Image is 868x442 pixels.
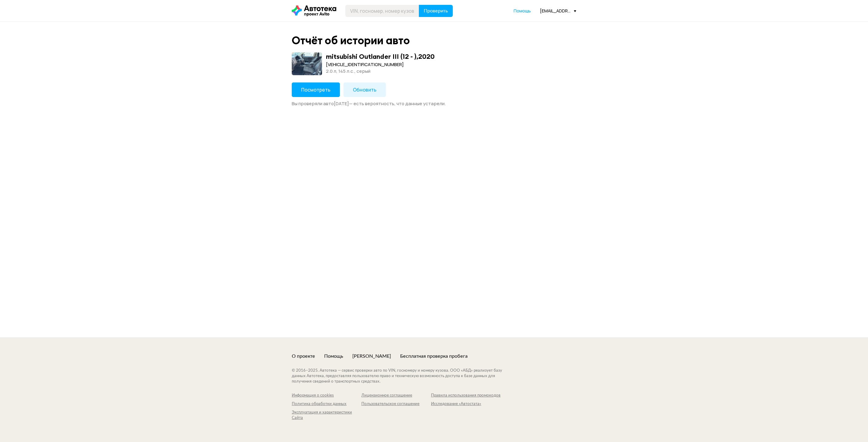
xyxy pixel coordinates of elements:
[419,5,453,17] button: Проверить
[292,34,410,47] div: Отчёт об истории авто
[292,101,576,107] div: Вы проверяли авто [DATE] — есть вероятность, что данные устарели.
[431,393,501,398] a: Правила использования промокодов
[292,401,361,407] a: Политика обработки данных
[326,68,435,75] div: 2.0 л, 145 л.c., серый
[292,353,315,360] a: О проекте
[292,393,361,398] a: Информация о cookies
[400,353,468,360] a: Бесплатная проверка пробега
[540,8,576,14] div: [EMAIL_ADDRESS][DOMAIN_NAME]
[301,86,330,93] span: Посмотреть
[345,5,419,17] input: VIN, госномер, номер кузова
[353,86,376,93] span: Обновить
[424,8,448,13] span: Проверить
[292,410,361,421] a: Эксплуатация и характеристики Сайта
[431,401,501,407] a: Исследование «Автостата»
[292,368,514,384] div: © 2016– 2025 . Автотека — сервис проверки авто по VIN, госномеру и номеру кузова. ООО «АБД» реали...
[514,8,531,14] a: Помощь
[326,52,435,60] div: mitsubishi Outlander III (12 - ) , 2020
[361,393,431,398] a: Лицензионное соглашение
[352,353,391,360] a: [PERSON_NAME]
[324,353,343,360] a: Помощь
[361,401,431,407] a: Пользовательское соглашение
[292,82,340,97] button: Посмотреть
[344,82,386,97] button: Обновить
[326,61,435,68] div: [VEHICLE_IDENTIFICATION_NUMBER]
